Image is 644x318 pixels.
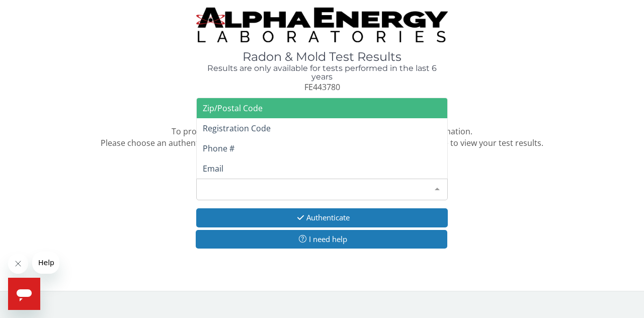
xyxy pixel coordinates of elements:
span: Phone # [203,143,234,154]
iframe: Button to launch messaging window [8,278,40,310]
span: FE443780 [304,82,340,93]
button: I need help [196,230,447,249]
iframe: Close message [8,254,28,274]
button: Authenticate [196,208,448,227]
span: To protect your confidential test results, we need to confirm some information. Please choose an ... [101,126,543,148]
img: TightCrop.jpg [196,8,448,42]
span: Registration Code [203,123,271,134]
span: Zip/Postal Code [203,103,263,114]
h4: Results are only available for tests performed in the last 6 years [196,64,448,82]
h1: Radon & Mold Test Results [196,50,448,63]
span: Email [203,163,223,174]
iframe: Message from company [32,252,59,274]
